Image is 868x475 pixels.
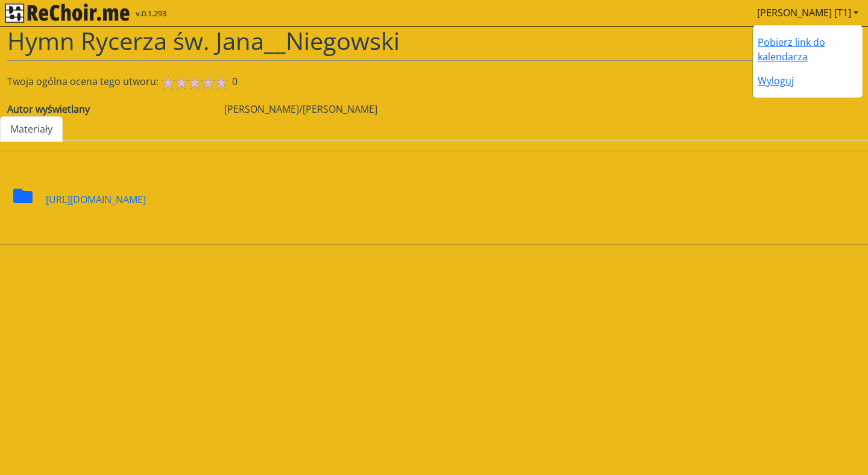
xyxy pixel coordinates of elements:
span: Twoja ogólna ocena tego utworu: [7,68,159,95]
div: [PERSON_NAME]/[PERSON_NAME] [217,95,868,124]
img: rekłajer mi [5,4,130,23]
ul: [PERSON_NAME] [T1] [752,25,863,98]
span: 0 [232,74,237,89]
a: Pobierz link do kalendarza [758,36,825,63]
a: [URL][DOMAIN_NAME] [7,168,146,220]
span: v.0.1.293 [136,8,166,20]
a: [PERSON_NAME] [T1] [752,1,863,25]
div: [URL][DOMAIN_NAME] [46,177,146,207]
a: Wyloguj [758,74,794,87]
span: Hymn Rycerza św. Jana__Niegowski [7,24,400,57]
